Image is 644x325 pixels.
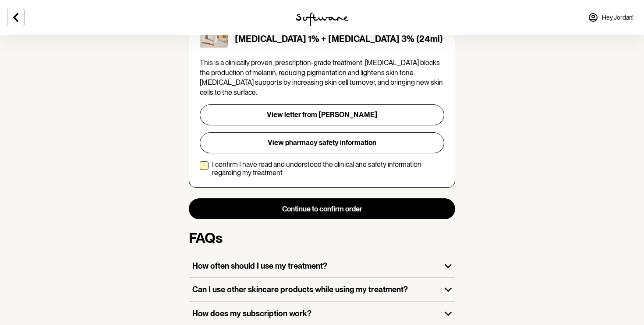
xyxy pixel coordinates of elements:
[583,7,639,28] a: Hey,Jordan!
[192,285,438,294] h4: Can I use other skincare products while using my treatment?
[212,160,444,177] p: I confirm I have read and understood the clinical and safety information regarding my treatment.
[602,14,633,21] span: Hey, Jordan !
[296,12,348,26] img: software logo
[189,254,455,278] button: How often should I use my treatment?
[192,309,438,318] h4: How does my subscription work?
[189,230,455,246] h3: FAQs
[200,104,444,125] button: View letter from [PERSON_NAME]
[189,198,455,219] button: Continue to confirm order
[192,261,438,271] h4: How often should I use my treatment?
[189,278,455,301] button: Can I use other skincare products while using my treatment?
[200,132,444,153] button: View pharmacy safety information
[200,59,443,96] span: This is a clinically proven, prescription-grade treatment. [MEDICAL_DATA] blocks the production o...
